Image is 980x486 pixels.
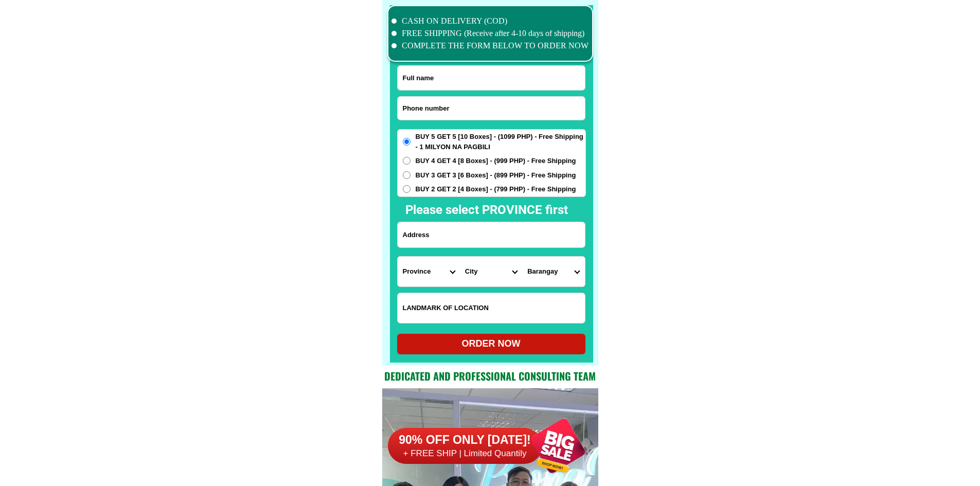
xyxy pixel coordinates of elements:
span: BUY 3 GET 3 [6 Boxes] - (899 PHP) - Free Shipping [416,170,576,181]
li: COMPLETE THE FORM BELOW TO ORDER NOW [391,40,589,52]
h2: Dedicated and professional consulting team [382,368,598,384]
span: BUY 2 GET 2 [4 Boxes] - (799 PHP) - Free Shipping [416,184,576,194]
input: Input full_name [398,66,585,90]
div: ORDER NOW [397,337,585,351]
li: CASH ON DELIVERY (COD) [391,15,589,27]
span: BUY 5 GET 5 [10 Boxes] - (1099 PHP) - Free Shipping - 1 MILYON NA PAGBILI [416,132,585,152]
input: Input address [398,222,585,247]
select: Select province [398,257,460,286]
h6: 90% OFF ONLY [DATE]! [388,433,542,448]
input: BUY 3 GET 3 [6 Boxes] - (899 PHP) - Free Shipping [403,171,411,179]
select: Select district [460,257,522,286]
h6: + FREE SHIP | Limited Quantily [388,448,542,459]
input: BUY 4 GET 4 [8 Boxes] - (999 PHP) - Free Shipping [403,157,411,165]
select: Select commune [522,257,584,286]
li: FREE SHIPPING (Receive after 4-10 days of shipping) [391,27,589,40]
span: BUY 4 GET 4 [8 Boxes] - (999 PHP) - Free Shipping [416,156,576,166]
input: BUY 2 GET 2 [4 Boxes] - (799 PHP) - Free Shipping [403,185,411,193]
h2: Please select PROVINCE first [405,201,679,219]
input: BUY 5 GET 5 [10 Boxes] - (1099 PHP) - Free Shipping - 1 MILYON NA PAGBILI [403,138,411,146]
input: Input LANDMARKOFLOCATION [398,293,585,323]
input: Input phone_number [398,97,585,120]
